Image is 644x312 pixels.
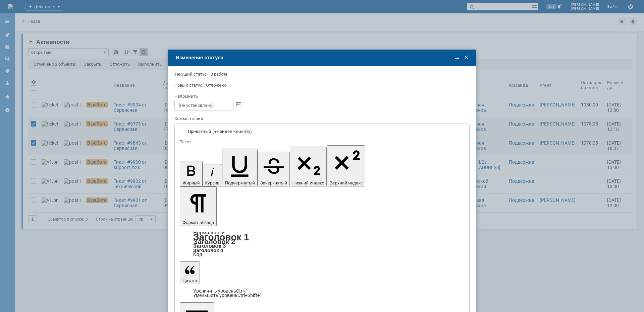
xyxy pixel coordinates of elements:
a: Код [193,251,202,257]
span: Жирный [182,180,200,185]
a: Increase [193,288,247,294]
button: Подчеркнутый [222,149,257,186]
a: Заголовок 1 [193,232,249,242]
span: Курсив [205,180,220,185]
a: Заголовок 4 [193,247,223,253]
span: Подчеркнутый [225,180,255,185]
span: Свернуть (Ctrl + M) [453,54,460,61]
span: Ctrl+Shift+' [237,293,261,298]
span: Формат абзаца [182,220,214,225]
button: Нижний индекс [290,147,327,186]
button: Жирный [180,161,203,186]
div: Формат абзаца [180,231,464,257]
a: Decrease [193,293,261,298]
div: Изменение статуса [176,55,470,61]
label: Приватный (не виден клиенту) [188,129,463,134]
span: Зачеркнутый [260,180,287,185]
button: Зачеркнутый [258,152,290,186]
span: Отложено [206,83,226,88]
span: Цитата [182,278,197,283]
div: Напомнить [174,94,468,98]
span: Закрыть [463,54,470,61]
button: Курсив [203,164,222,186]
a: Заголовок 2 [193,238,235,245]
span: В работе [210,72,227,77]
span: Нижний индекс [292,180,324,185]
button: Формат абзаца [180,186,217,226]
div: Цитата [180,289,464,298]
a: Заголовок 3 [193,243,226,249]
div: Комментарий [174,116,468,122]
button: Цитата [180,261,200,284]
div: Текст [180,140,463,144]
span: Верхний индекс [329,180,363,185]
label: Новый статус: [174,83,203,88]
button: Верхний индекс [327,145,365,186]
span: Ctrl+' [236,288,247,294]
input: [Не установлено] [174,100,233,110]
label: Текущий статус: [174,72,208,77]
a: Нормальный [193,230,225,236]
